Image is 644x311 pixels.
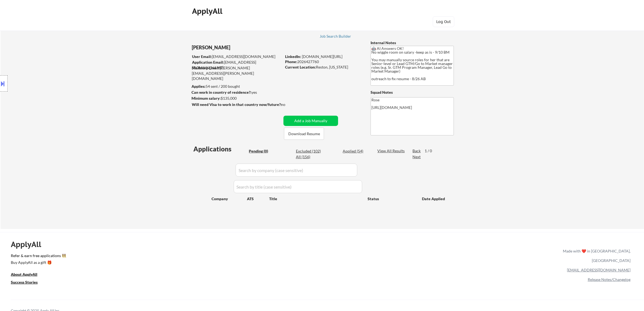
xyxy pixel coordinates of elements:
div: Next [412,154,421,160]
div: ATS [247,196,269,202]
a: Refer & earn free applications 👯‍♀️ [11,254,450,260]
div: Company [212,196,247,202]
strong: Minimum salary: [191,96,221,101]
strong: Applies: [191,84,206,89]
div: Internal Notes [371,40,454,46]
div: Title [269,196,362,202]
strong: Mailslurp Email: [192,66,220,70]
div: Pending (0) [249,148,276,154]
div: 54 sent / 200 bought [191,84,282,89]
a: Job Search Builder [320,34,351,40]
div: Excluded (102) [296,148,323,154]
div: Applied (54) [343,148,370,154]
input: Search by title (case sensitive) [234,180,362,193]
div: Buy ApplyAll as a gift 🎁 [11,261,65,264]
strong: Phone: [285,59,297,64]
div: Back [412,148,421,154]
strong: LinkedIn: [285,54,301,59]
div: $135,000 [191,96,282,101]
button: Download Resume [284,128,324,140]
div: 2026427760 [285,59,362,64]
div: [EMAIL_ADDRESS][DOMAIN_NAME] [192,60,282,70]
strong: Can work in country of residence?: [191,90,252,95]
div: ApplyAll [11,240,47,249]
strong: Application Email: [192,60,224,64]
div: [PERSON_NAME][EMAIL_ADDRESS][PERSON_NAME][DOMAIN_NAME] [192,65,282,81]
div: View All Results [377,148,406,154]
div: [PERSON_NAME] [192,44,303,51]
u: Success Stories [11,280,38,284]
div: Job Search Builder [320,34,351,38]
a: [DOMAIN_NAME][URL] [302,54,342,59]
a: Release Notes/Changelog [588,277,630,282]
div: All (156) [296,154,323,160]
a: About ApplyAll [11,271,45,278]
div: ApplyAll [192,7,224,16]
div: 1 / 0 [425,148,437,154]
div: Date Applied [422,196,446,202]
input: Search by company (case sensitive) [236,164,357,177]
strong: User Email: [192,54,212,59]
div: Status [368,194,414,203]
div: Squad Notes [371,90,454,95]
strong: Current Location: [285,65,316,69]
div: [EMAIL_ADDRESS][DOMAIN_NAME] [192,54,282,59]
a: Success Stories [11,279,45,286]
a: [EMAIL_ADDRESS][DOMAIN_NAME] [567,268,630,272]
div: Made with ❤️ in [GEOGRAPHIC_DATA], [GEOGRAPHIC_DATA] [561,246,630,265]
a: Buy ApplyAll as a gift 🎁 [11,260,65,266]
div: no [281,102,296,107]
div: Applications [193,146,247,152]
u: About ApplyAll [11,272,37,277]
div: Reston, [US_STATE] [285,64,362,70]
button: Add a Job Manually [283,116,338,126]
div: yes [191,90,280,95]
button: Log Out [433,16,454,27]
strong: Will need Visa to work in that country now/future?: [192,102,282,107]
